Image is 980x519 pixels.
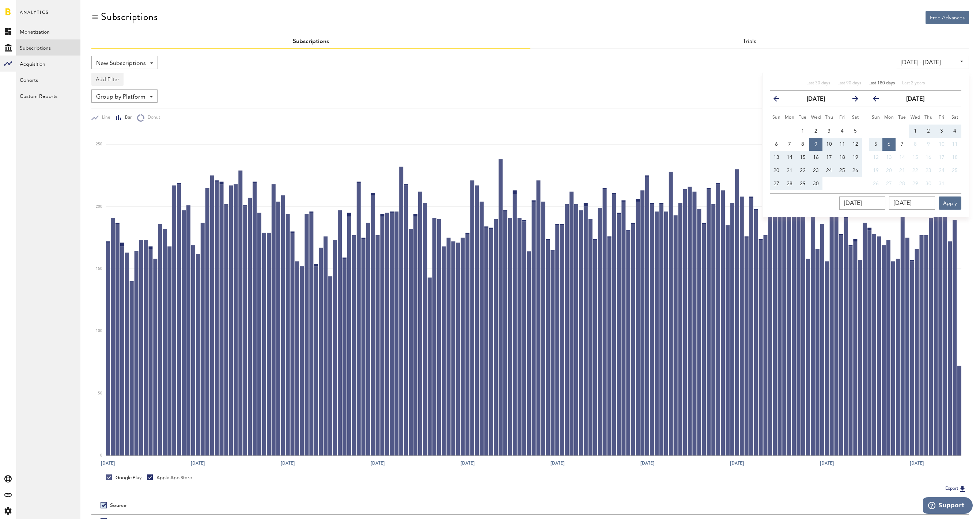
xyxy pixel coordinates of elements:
[948,125,961,138] button: 4
[882,177,896,190] button: 27
[899,181,905,186] span: 28
[796,177,809,190] button: 29
[927,129,930,134] span: 2
[896,177,909,190] button: 28
[924,115,933,120] small: Thursday
[743,39,756,45] a: Trials
[822,125,836,138] button: 3
[839,115,845,120] small: Friday
[773,181,779,186] span: 27
[839,155,845,160] span: 18
[886,155,892,160] span: 13
[800,155,806,160] span: 15
[899,168,905,173] span: 21
[20,8,49,23] span: Analytics
[839,196,885,210] input: __/__/____
[912,168,918,173] span: 22
[869,177,882,190] button: 26
[98,392,102,395] text: 50
[191,460,205,466] text: [DATE]
[873,155,879,160] span: 12
[16,56,80,72] a: Acquisition
[948,151,961,164] button: 18
[952,155,958,160] span: 18
[852,155,858,160] span: 19
[787,168,792,173] span: 21
[837,81,861,85] span: Last 90 days
[770,164,783,177] button: 20
[96,57,146,70] span: New Subscriptions
[775,142,778,147] span: 6
[952,142,958,147] span: 11
[939,155,945,160] span: 17
[886,181,892,186] span: 27
[787,155,792,160] span: 14
[939,181,945,186] span: 31
[796,138,809,151] button: 8
[809,138,822,151] button: 9
[836,164,849,177] button: 25
[770,177,783,190] button: 27
[787,181,792,186] span: 28
[813,155,819,160] span: 16
[869,81,895,85] span: Last 180 days
[939,168,945,173] span: 24
[873,181,879,186] span: 26
[939,142,945,147] span: 10
[809,125,822,138] button: 2
[912,155,918,160] span: 15
[783,138,796,151] button: 7
[826,168,832,173] span: 24
[96,91,145,103] span: Group by Platform
[770,151,783,164] button: 13
[926,11,969,24] button: Free Advances
[906,96,924,102] strong: [DATE]
[16,72,80,88] a: Cohorts
[540,503,960,509] div: Period total
[884,115,894,120] small: Monday
[953,129,956,134] span: 4
[943,484,969,493] button: Export
[96,329,102,333] text: 100
[872,115,880,120] small: Sunday
[826,142,832,147] span: 10
[909,125,922,138] button: 1
[820,460,834,466] text: [DATE]
[814,142,817,147] span: 9
[935,164,948,177] button: 24
[958,484,967,493] img: Export
[923,497,973,515] iframe: Opens a widget where you can find more information
[912,181,918,186] span: 29
[882,138,896,151] button: 6
[839,168,845,173] span: 25
[914,142,917,147] span: 8
[16,88,80,104] a: Custom Reports
[813,168,819,173] span: 23
[902,81,925,85] span: Last 2 years
[852,115,859,120] small: Saturday
[849,164,862,177] button: 26
[922,138,935,151] button: 9
[828,129,830,134] span: 3
[896,164,909,177] button: 21
[935,177,948,190] button: 31
[773,155,779,160] span: 13
[822,164,836,177] button: 24
[854,129,857,134] span: 5
[640,460,654,466] text: [DATE]
[826,155,832,160] span: 17
[796,164,809,177] button: 22
[935,125,948,138] button: 3
[122,115,132,121] span: Bar
[796,125,809,138] button: 1
[909,151,922,164] button: 15
[783,177,796,190] button: 28
[948,164,961,177] button: 25
[809,151,822,164] button: 16
[841,129,844,134] span: 4
[922,151,935,164] button: 16
[836,138,849,151] button: 11
[801,129,804,134] span: 1
[825,115,833,120] small: Thursday
[99,115,110,121] span: Line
